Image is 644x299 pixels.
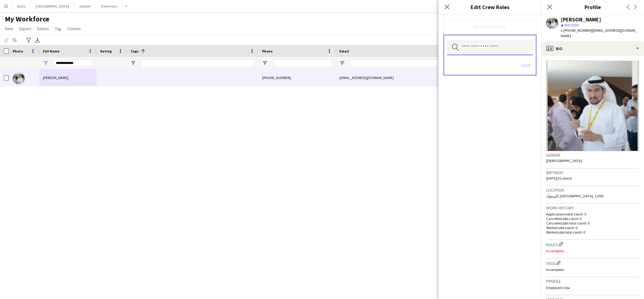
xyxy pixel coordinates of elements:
app-action-btn: Export XLSX [34,37,41,44]
div: Bio [541,41,644,56]
span: Phone [262,49,273,53]
button: [GEOGRAPHIC_DATA] [31,0,74,12]
input: Tags Filter Input [141,59,255,67]
a: View [2,25,16,33]
span: Export [19,26,31,31]
h3: Location [546,187,639,193]
p: Worked jobs count: 0 [546,225,639,230]
a: Export [17,25,34,33]
span: Tag [55,26,61,31]
span: Rating [100,49,112,53]
img: Adnan Younis [13,72,25,84]
div: [PHONE_NUMBER] [258,69,336,86]
h3: Gender [546,152,639,158]
input: Full Name Filter Input [54,59,93,67]
span: Comms [67,26,81,31]
p: Incomplete [546,249,639,253]
button: Dammam [96,0,123,12]
p: Employed Crew [546,285,639,290]
h3: Birthday [546,170,639,175]
h3: Profile [541,3,644,11]
h3: Tags [546,260,639,266]
span: [DATE] (31 years) [546,176,572,180]
div: [EMAIL_ADDRESS][DOMAIN_NAME] [336,69,457,86]
span: | [EMAIL_ADDRESS][DOMAIN_NAME] [561,28,637,38]
span: اليرموك, [GEOGRAPHIC_DATA], 12345 [546,194,604,198]
span: Photo [13,49,23,53]
button: Open Filter Menu [130,60,136,66]
button: Open Filter Menu [262,60,268,66]
span: View [5,26,13,31]
app-action-btn: Advanced filters [25,37,32,44]
a: Status [35,25,51,33]
span: Not rated [564,23,579,27]
button: Open Filter Menu [43,60,48,66]
h3: Profile [546,278,639,284]
span: Email [339,49,349,53]
div: No Roles selected [448,24,532,30]
p: Worked jobs total count: 0 [546,230,639,234]
input: Phone Filter Input [273,59,332,67]
span: Status [37,26,49,31]
span: [PERSON_NAME] [43,75,69,80]
button: AlUla [12,0,31,12]
span: [DEMOGRAPHIC_DATA] [546,158,582,163]
p: Incomplete [546,267,639,272]
button: Open Filter Menu [339,60,345,66]
p: Cancelled jobs count: 0 [546,216,639,221]
div: [PERSON_NAME] [561,17,601,22]
span: t. [PHONE_NUMBER] [561,28,592,33]
h3: Edit Crew Roles [439,3,541,11]
span: Tags [130,49,139,53]
h3: Work history [546,205,639,211]
input: Email Filter Input [350,59,453,67]
button: Jeddah [74,0,96,12]
p: Cancelled jobs total count: 0 [546,221,639,225]
h3: Roles [546,241,639,247]
img: Crew avatar or photo [546,61,639,151]
span: Full Name [43,49,59,53]
a: Tag [53,25,64,33]
a: Comms [65,25,83,33]
span: My Workforce [5,14,49,24]
p: Applications total count: 0 [546,212,639,216]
